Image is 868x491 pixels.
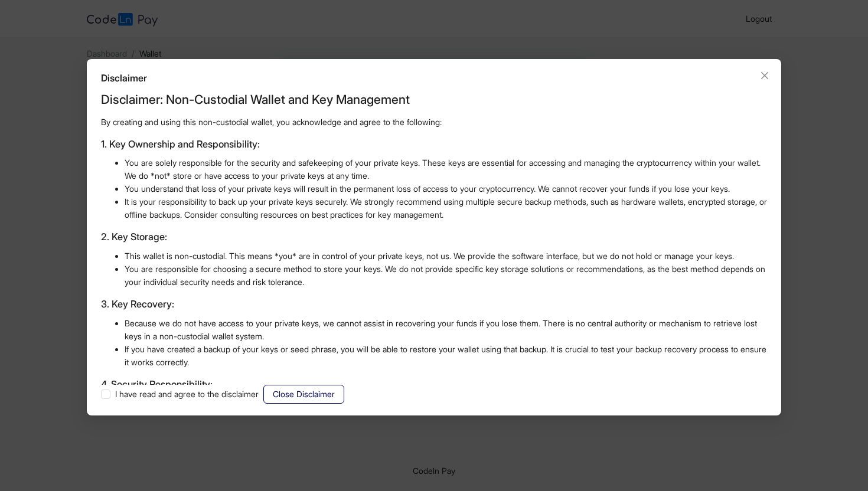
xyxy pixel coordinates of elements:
[125,156,767,182] li: You are solely responsible for the security and safekeeping of your private keys. These keys are ...
[101,116,767,129] p: By creating and using this non-custodial wallet, you acknowledge and agree to the following:
[273,388,335,401] span: Close Disclaimer
[101,297,767,312] h3: 3. Key Recovery:
[125,263,767,289] li: You are responsible for choosing a secure method to store your keys. We do not provide specific k...
[101,71,767,85] div: Disclaimer
[101,377,767,392] h3: 4. Security Responsibility:
[760,71,769,80] span: close
[101,90,767,109] h2: Disclaimer: Non-Custodial Wallet and Key Management
[101,230,767,245] h3: 2. Key Storage:
[125,250,767,263] li: This wallet is non-custodial. This means *you* are in control of your private keys, not us. We pr...
[125,317,767,343] li: Because we do not have access to your private keys, we cannot assist in recovering your funds if ...
[758,69,771,82] button: Close
[101,137,767,152] h3: 1. Key Ownership and Responsibility:
[263,385,344,404] button: Close Disclaimer
[110,388,263,401] span: I have read and agree to the disclaimer
[125,343,767,369] li: If you have created a backup of your keys or seed phrase, you will be able to restore your wallet...
[125,182,767,195] li: You understand that loss of your private keys will result in the permanent loss of access to your...
[125,195,767,221] li: It is your responsibility to back up your private keys securely. We strongly recommend using mult...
